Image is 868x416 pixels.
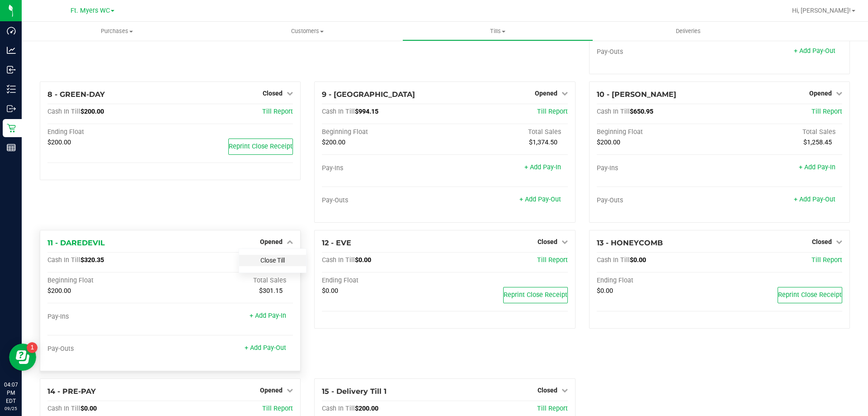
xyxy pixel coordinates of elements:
inline-svg: Inbound [7,65,16,74]
div: Pay-Ins [597,164,720,172]
span: $650.95 [630,108,653,115]
div: Pay-Outs [597,48,720,56]
span: Opened [809,90,832,97]
span: Cash In Till [597,256,630,264]
a: Till Report [537,256,568,264]
span: $0.00 [355,256,371,264]
div: Pay-Outs [322,196,445,205]
span: $320.35 [80,256,104,264]
span: Customers [212,27,402,35]
span: 8 - GREEN-DAY [47,90,105,99]
span: $1,374.50 [529,139,557,146]
span: Opened [535,90,557,97]
a: Purchases [22,22,212,41]
div: Ending Float [47,128,170,136]
a: Tills [402,22,593,41]
a: Till Report [537,108,568,115]
div: Pay-Outs [47,345,170,353]
span: $200.00 [47,139,71,146]
span: $200.00 [47,287,71,295]
span: Cash In Till [47,405,80,412]
div: Pay-Ins [47,313,170,321]
div: Total Sales [170,277,293,285]
button: Reprint Close Receipt [778,287,842,303]
iframe: Resource center [9,344,36,371]
inline-svg: Retail [7,124,16,133]
a: Till Report [537,405,568,412]
div: Ending Float [322,277,445,285]
div: Ending Float [597,277,720,285]
span: Cash In Till [47,256,80,264]
a: + Add Pay-In [524,163,561,171]
span: 15 - Delivery Till 1 [322,387,387,396]
span: $200.00 [355,405,378,412]
span: Reprint Close Receipt [778,291,842,299]
span: $0.00 [80,405,97,412]
div: Beginning Float [597,128,720,136]
a: Till Report [811,256,842,264]
span: $0.00 [322,287,338,295]
span: 13 - HONEYCOMB [597,239,663,247]
span: 10 - [PERSON_NAME] [597,90,676,99]
button: Reprint Close Receipt [228,139,293,155]
span: Reprint Close Receipt [229,143,292,150]
inline-svg: Reports [7,143,16,152]
span: Closed [812,238,832,245]
span: Closed [538,238,557,245]
span: Purchases [22,27,212,35]
a: + Add Pay-Out [245,344,286,352]
span: Reprint Close Receipt [504,291,567,299]
span: $1,258.45 [803,139,832,146]
a: + Add Pay-Out [794,47,835,55]
span: Ft. Myers WC [71,7,110,14]
span: Opened [260,387,283,394]
a: Till Report [811,108,842,115]
a: Close Till [260,257,285,264]
a: + Add Pay-Out [794,196,835,203]
span: $200.00 [80,108,104,115]
span: Deliveries [664,27,713,35]
span: $200.00 [322,139,345,146]
p: 04:07 PM EDT [4,381,18,405]
a: + Add Pay-Out [519,196,561,203]
inline-svg: Inventory [7,85,16,94]
span: $301.15 [259,287,283,295]
span: Cash In Till [322,108,355,115]
div: Total Sales [445,128,568,136]
div: Beginning Float [47,277,170,285]
a: Till Report [262,108,293,115]
iframe: Resource center unread badge [27,342,38,353]
p: 09/25 [4,405,18,412]
span: Opened [260,238,283,245]
span: $994.15 [355,108,378,115]
div: Beginning Float [322,128,445,136]
span: Cash In Till [322,256,355,264]
span: Cash In Till [597,108,630,115]
span: Closed [538,387,557,394]
div: Total Sales [719,128,842,136]
span: 12 - EVE [322,239,351,247]
button: Reprint Close Receipt [503,287,568,303]
div: Pay-Outs [597,196,720,205]
span: $0.00 [630,256,646,264]
span: Cash In Till [47,108,80,115]
span: Till Report [262,405,293,412]
span: Tills [403,27,592,35]
span: Cash In Till [322,405,355,412]
a: + Add Pay-In [250,312,286,320]
span: Closed [263,90,283,97]
span: 11 - DAREDEVIL [47,239,105,247]
span: 9 - [GEOGRAPHIC_DATA] [322,90,415,99]
div: Pay-Ins [322,164,445,172]
span: $200.00 [597,139,620,146]
a: Customers [212,22,402,41]
inline-svg: Outbound [7,104,16,113]
a: Deliveries [593,22,783,41]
